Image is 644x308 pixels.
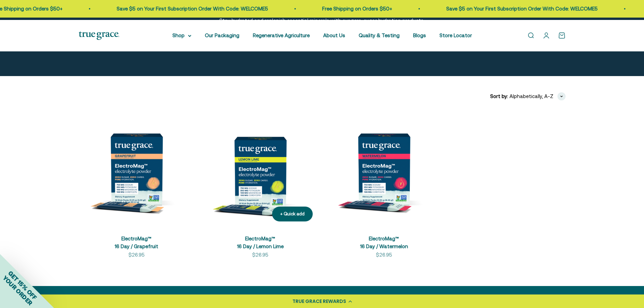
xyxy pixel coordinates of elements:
a: Our Packaging [205,32,239,38]
img: ElectroMag™ [326,111,442,227]
span: YOUR ORDER [1,274,34,307]
p: Save $5 on Your First Subscription Order With Code: WELCOME5 [117,5,268,13]
button: Alphabetically, A-Z [509,92,566,100]
div: + Quick add [280,211,305,218]
sale-price: $26.95 [128,251,145,259]
a: About Us [323,32,345,38]
summary: Shop [172,31,191,40]
a: ElectroMag™16 Day / Lemon Lime [237,236,284,249]
p: Save $5 on Your First Subscription Order With Code: WELCOME5 [446,5,598,13]
a: Quality & Testing [359,32,400,38]
sale-price: $26.95 [252,251,268,259]
div: TRUE GRACE REWARDS [292,298,346,305]
a: ElectroMag™16 Day / Watermelon [360,236,408,249]
span: Alphabetically, A-Z [509,92,553,100]
a: Free Shipping on Orders $50+ [322,6,392,11]
span: GET 15% OFF [7,269,38,301]
a: ElectroMag™16 Day / Grapefruit [115,236,158,249]
button: + Quick add [272,207,313,222]
a: Regenerative Agriculture [253,32,310,38]
span: Sort by: [490,92,508,100]
a: Blogs [413,32,426,38]
a: Store Locator [439,32,472,38]
img: ElectroMag™ [79,111,194,227]
sale-price: $26.95 [376,251,392,259]
img: ElectroMag™ [202,111,318,227]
